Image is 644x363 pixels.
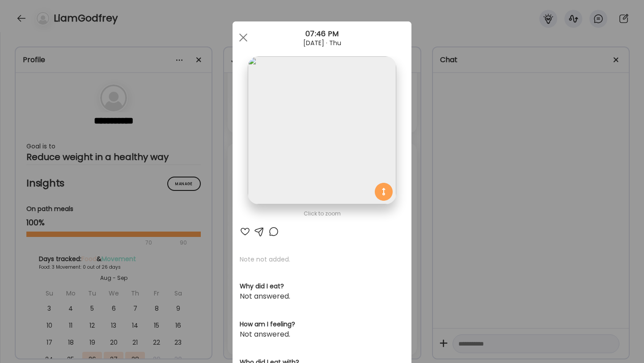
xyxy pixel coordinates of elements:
[240,291,404,302] div: Not answered.
[240,320,404,329] h3: How am I feeling?
[248,56,396,204] img: images%2FUAwOHZjgBffkJIGblYu5HPnSMUM2%2FYACiD8IaPE5dRoVnZZjQ%2FMnJcUduH1Tx07fWvVC2A_1080
[233,39,411,46] div: [DATE] · Thu
[240,208,404,219] div: Click to zoom
[240,282,404,291] h3: Why did I eat?
[240,329,404,340] div: Not answered.
[233,29,411,39] div: 07:46 PM
[240,255,404,264] p: Note not added.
